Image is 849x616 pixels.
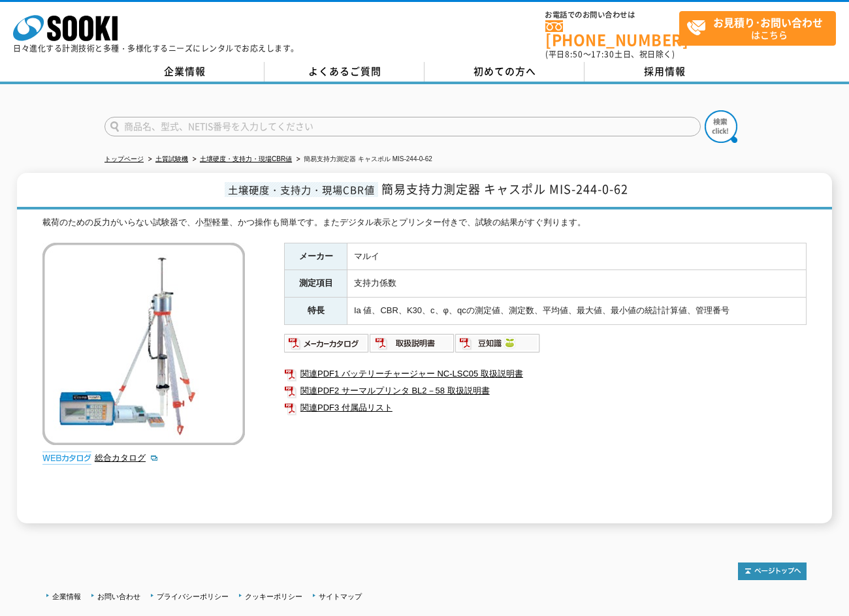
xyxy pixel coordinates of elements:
th: 測定項目 [285,270,347,298]
li: 簡易支持力測定器 キャスポル MIS-244-0-62 [294,153,432,166]
a: 企業情報 [52,593,81,600]
a: お見積り･お問い合わせはこちら [679,11,836,46]
img: 簡易支持力測定器 キャスポル MIS-244-0-62 [42,243,245,445]
span: 初めての方へ [473,64,536,78]
a: 総合カタログ [95,453,159,463]
span: はこちら [686,12,835,44]
a: 土壌硬度・支持力・現場CBR値 [200,155,292,162]
div: 載荷のための反力がいらない試験器で、小型軽量、かつ操作も簡単です。またデジタル表示とプリンター付きで、試験の結果がすぐ判ります。 [42,216,807,230]
td: 支持力係数 [347,270,807,298]
a: 豆知識 [455,341,541,351]
img: トップページへ [738,562,807,580]
a: 関連PDF1 バッテリーチャージャー NC-LSC05 取扱説明書 [284,365,807,382]
th: 特長 [285,298,347,325]
td: Ia 値、CBR、K30、c、φ、qcの測定値、測定数、平均値、最大値、最小値の統計計算値、管理番号 [347,298,807,325]
img: 豆知識 [455,333,541,354]
a: よくあるご質問 [264,62,424,82]
img: メーカーカタログ [284,333,370,354]
img: btn_search.png [705,110,737,143]
span: お電話でのお問い合わせは [545,11,679,19]
span: 簡易支持力測定器 キャスポル MIS-244-0-62 [381,180,628,198]
th: メーカー [285,243,347,270]
a: クッキーポリシー [245,593,302,600]
span: 土壌硬度・支持力・現場CBR値 [225,182,378,197]
a: 採用情報 [585,62,745,82]
a: 関連PDF2 サーマルプリンタ BL2－58 取扱説明書 [284,382,807,399]
a: 取扱説明書 [370,341,455,351]
span: (平日 ～ 土日、祝日除く) [545,48,675,60]
a: 関連PDF3 付属品リスト [284,399,807,416]
a: [PHONE_NUMBER] [545,20,679,47]
img: 取扱説明書 [370,333,455,354]
a: 土質試験機 [155,155,188,162]
input: 商品名、型式、NETIS番号を入力してください [104,117,701,136]
td: マルイ [347,243,807,270]
a: 初めての方へ [424,62,585,82]
a: トップページ [104,155,144,162]
a: サイトマップ [319,593,362,600]
span: 8:50 [565,48,583,60]
a: 企業情報 [104,62,264,82]
p: 日々進化する計測技術と多種・多様化するニーズにレンタルでお応えします。 [13,44,299,52]
img: webカタログ [42,452,91,465]
a: お問い合わせ [97,593,140,600]
a: プライバシーポリシー [157,593,229,600]
strong: お見積り･お問い合わせ [713,14,823,30]
a: メーカーカタログ [284,341,370,351]
span: 17:30 [591,48,615,60]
